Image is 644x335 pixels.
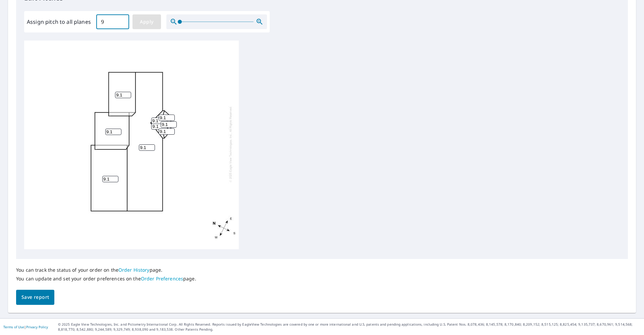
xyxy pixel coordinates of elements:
[21,293,49,301] span: Save report
[141,275,183,282] a: Order Preferences
[26,325,48,329] a: Privacy Policy
[96,12,129,31] input: 00.0
[16,276,196,282] p: You can update and set your order preferences on the page.
[118,267,150,273] a: Order History
[16,290,54,305] button: Save report
[132,14,161,29] button: Apply
[16,267,196,273] p: You can track the status of your order on the page.
[58,322,641,332] p: © 2025 Eagle View Technologies, Inc. and Pictometry International Corp. All Rights Reserved. Repo...
[3,325,48,329] p: |
[3,325,24,329] a: Terms of Use
[27,18,91,26] label: Assign pitch to all planes
[138,18,156,26] span: Apply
